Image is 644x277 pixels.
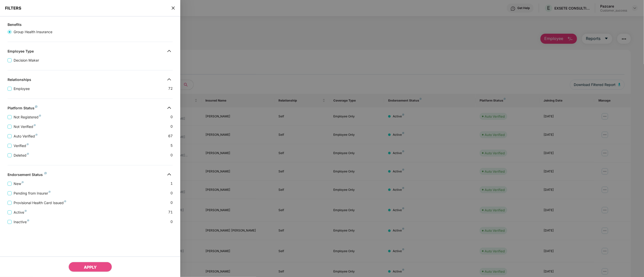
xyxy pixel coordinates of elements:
[165,47,173,55] img: svg+xml;base64,PHN2ZyB4bWxucz0iaHR0cDovL3d3dy53My5vcmcvMjAwMC9zdmciIHdpZHRoPSIzMiIgaGVpZ2h0PSIzMi...
[39,115,41,117] img: svg+xml;base64,PHN2ZyB4bWxucz0iaHR0cDovL3d3dy53My5vcmcvMjAwMC9zdmciIHdpZHRoPSI4IiBoZWlnaHQ9IjgiIH...
[170,181,173,187] span: 1
[12,58,41,63] span: Decision Maker
[12,114,43,120] span: Not Registered
[35,134,38,136] img: svg+xml;base64,PHN2ZyB4bWxucz0iaHR0cDovL3d3dy53My5vcmcvMjAwMC9zdmciIHdpZHRoPSI4IiBoZWlnaHQ9IjgiIH...
[25,210,27,212] img: svg+xml;base64,PHN2ZyB4bWxucz0iaHR0cDovL3d3dy53My5vcmcvMjAwMC9zdmciIHdpZHRoPSI4IiBoZWlnaHQ9IjgiIH...
[64,200,66,202] img: svg+xml;base64,PHN2ZyB4bWxucz0iaHR0cDovL3d3dy53My5vcmcvMjAwMC9zdmciIHdpZHRoPSI4IiBoZWlnaHQ9IjgiIH...
[27,153,29,155] img: svg+xml;base64,PHN2ZyB4bWxucz0iaHR0cDovL3d3dy53My5vcmcvMjAwMC9zdmciIHdpZHRoPSI4IiBoZWlnaHQ9IjgiIH...
[34,124,36,126] img: svg+xml;base64,PHN2ZyB4bWxucz0iaHR0cDovL3d3dy53My5vcmcvMjAwMC9zdmciIHdpZHRoPSI4IiBoZWlnaHQ9IjgiIH...
[8,172,47,178] div: Endorsement Status
[5,6,21,11] span: FILTERS
[170,152,173,158] span: 0
[12,143,31,149] span: Verified
[44,172,47,174] img: svg+xml;base64,PHN2ZyB4bWxucz0iaHR0cDovL3d3dy53My5vcmcvMjAwMC9zdmciIHdpZHRoPSI4IiBoZWlnaHQ9IjgiIH...
[170,114,173,120] span: 0
[165,104,173,112] img: svg+xml;base64,PHN2ZyB4bWxucz0iaHR0cDovL3d3dy53My5vcmcvMjAwMC9zdmciIHdpZHRoPSIzMiIgaGVpZ2h0PSIzMi...
[12,124,38,129] span: Not Verified
[22,181,24,183] img: svg+xml;base64,PHN2ZyB4bWxucz0iaHR0cDovL3d3dy53My5vcmcvMjAwMC9zdmciIHdpZHRoPSI4IiBoZWlnaHQ9IjgiIH...
[68,262,112,272] button: APPLY
[170,143,173,149] span: 5
[165,170,173,178] img: svg+xml;base64,PHN2ZyB4bWxucz0iaHR0cDovL3d3dy53My5vcmcvMjAwMC9zdmciIHdpZHRoPSIzMiIgaGVpZ2h0PSIzMi...
[170,219,173,225] span: 0
[168,86,173,91] span: 72
[8,77,31,83] div: Relationships
[170,190,173,196] span: 0
[168,209,173,215] span: 71
[12,191,53,196] span: Pending from Insurer
[27,219,29,221] img: svg+xml;base64,PHN2ZyB4bWxucz0iaHR0cDovL3d3dy53My5vcmcvMjAwMC9zdmciIHdpZHRoPSI4IiBoZWlnaHQ9IjgiIH...
[12,181,26,187] span: New
[12,219,31,225] span: Inactive
[84,265,97,270] span: APPLY
[12,133,40,139] span: Auto Verified
[165,75,173,83] img: svg+xml;base64,PHN2ZyB4bWxucz0iaHR0cDovL3d3dy53My5vcmcvMjAwMC9zdmciIHdpZHRoPSIzMiIgaGVpZ2h0PSIzMi...
[12,200,68,206] span: Provisional Health Card Issued
[170,200,173,206] span: 0
[170,124,173,129] span: 0
[35,105,38,108] img: svg+xml;base64,PHN2ZyB4bWxucz0iaHR0cDovL3d3dy53My5vcmcvMjAwMC9zdmciIHdpZHRoPSI4IiBoZWlnaHQ9IjgiIH...
[27,143,29,145] img: svg+xml;base64,PHN2ZyB4bWxucz0iaHR0cDovL3d3dy53My5vcmcvMjAwMC9zdmciIHdpZHRoPSI4IiBoZWlnaHQ9IjgiIH...
[49,191,51,193] img: svg+xml;base64,PHN2ZyB4bWxucz0iaHR0cDovL3d3dy53My5vcmcvMjAwMC9zdmciIHdpZHRoPSI4IiBoZWlnaHQ9IjgiIH...
[171,6,175,11] span: close
[12,29,54,35] span: Group Health Insurance
[8,49,34,55] div: Employee Type
[8,106,38,112] div: Platform Status
[12,86,32,91] span: Employee
[12,153,31,158] span: Deleted
[12,210,29,215] span: Active
[168,133,173,139] span: 67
